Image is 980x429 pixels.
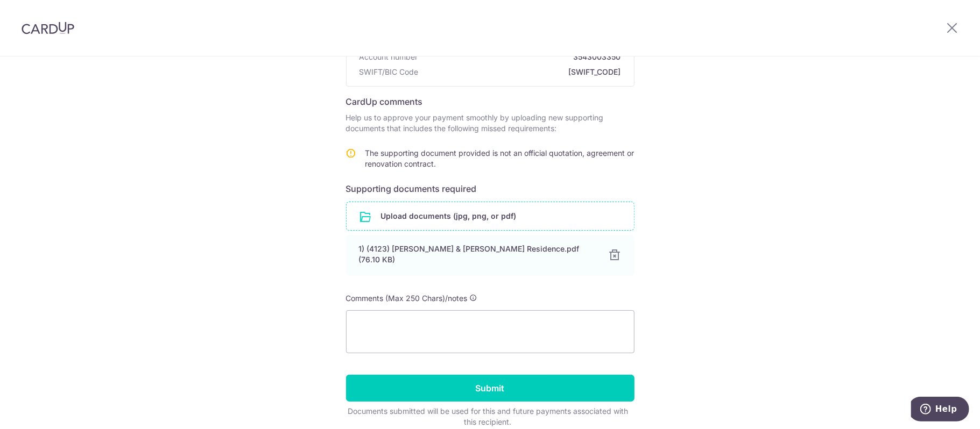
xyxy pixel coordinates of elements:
input: Submit [346,375,634,402]
span: Comments (Max 250 Chars)/notes [346,294,468,303]
span: SWIFT/BIC Code [359,67,419,77]
div: 1) (4123) [PERSON_NAME] & [PERSON_NAME] Residence.pdf (76.10 KB) [359,244,596,265]
div: Upload documents (jpg, png, or pdf) [346,202,634,231]
div: Documents submitted will be used for this and future payments associated with this recipient. [346,406,630,427]
p: Help us to approve your payment smoothly by uploading new supporting documents that includes the ... [346,112,634,134]
iframe: Opens a widget where you can find more information [911,397,969,424]
span: Account number [359,52,418,62]
span: [SWIFT_CODE] [423,67,621,77]
h6: Supporting documents required [346,182,634,195]
img: CardUp [22,22,74,34]
span: 3543003350 [422,52,621,62]
h6: CardUp comments [346,95,634,108]
span: The supporting document provided is not an official quotation, agreement or renovation contract. [365,148,634,168]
